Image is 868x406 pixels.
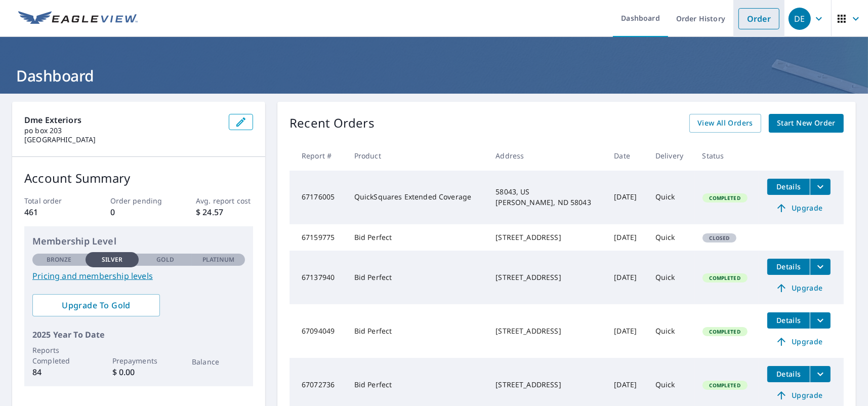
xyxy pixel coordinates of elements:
[24,169,253,187] p: Account Summary
[704,328,747,335] span: Completed
[47,255,72,264] p: Bronze
[773,336,824,348] span: Upgrade
[810,179,831,195] button: filesDropdownBtn-67176005
[495,187,598,207] div: 58043, US [PERSON_NAME], ND 58043
[606,224,647,251] td: [DATE]
[767,280,831,296] a: Upgrade
[346,224,488,251] td: Bid Perfect
[647,304,694,358] td: Quick
[487,141,606,171] th: Address
[110,195,168,206] p: Order pending
[704,382,747,389] span: Completed
[777,117,836,130] span: Start New Order
[773,315,804,325] span: Details
[495,326,598,336] div: [STREET_ADDRESS]
[773,182,804,191] span: Details
[32,234,245,248] p: Membership Level
[290,304,346,358] td: 67094049
[773,389,824,401] span: Upgrade
[773,369,804,379] span: Details
[346,141,488,171] th: Product
[694,141,760,171] th: Status
[32,366,86,378] p: 84
[110,206,168,218] p: 0
[290,171,346,224] td: 67176005
[290,141,346,171] th: Report #
[767,334,831,350] a: Upgrade
[112,355,166,366] p: Prepayments
[767,312,810,329] button: detailsBtn-67094049
[647,171,694,224] td: Quick
[810,259,831,275] button: filesDropdownBtn-67137940
[606,171,647,224] td: [DATE]
[290,251,346,304] td: 67137940
[196,195,253,206] p: Avg. report cost
[767,200,831,216] a: Upgrade
[647,141,694,171] th: Delivery
[346,251,488,304] td: Bid Perfect
[704,274,747,281] span: Completed
[290,224,346,251] td: 67159775
[767,259,810,275] button: detailsBtn-67137940
[704,194,747,201] span: Completed
[495,232,598,242] div: [STREET_ADDRESS]
[290,114,375,133] p: Recent Orders
[112,366,166,378] p: $ 0.00
[32,294,160,316] a: Upgrade To Gold
[24,135,221,144] p: [GEOGRAPHIC_DATA]
[606,251,647,304] td: [DATE]
[40,300,152,311] span: Upgrade To Gold
[767,366,810,382] button: detailsBtn-67072736
[689,114,761,133] a: View All Orders
[24,206,81,218] p: 461
[697,117,753,130] span: View All Orders
[346,171,488,224] td: QuickSquares Extended Coverage
[202,255,234,264] p: Platinum
[346,304,488,358] td: Bid Perfect
[32,329,245,341] p: 2025 Year To Date
[769,114,844,133] a: Start New Order
[32,345,86,366] p: Reports Completed
[156,255,174,264] p: Gold
[810,366,831,382] button: filesDropdownBtn-67072736
[767,387,831,403] a: Upgrade
[606,304,647,358] td: [DATE]
[738,8,779,29] a: Order
[32,270,245,282] a: Pricing and membership levels
[789,8,811,30] div: DE
[18,11,138,26] img: EV Logo
[495,272,598,282] div: [STREET_ADDRESS]
[773,262,804,271] span: Details
[192,356,245,367] p: Balance
[606,141,647,171] th: Date
[24,126,221,135] p: po box 203
[647,224,694,251] td: Quick
[810,312,831,329] button: filesDropdownBtn-67094049
[773,282,824,294] span: Upgrade
[647,251,694,304] td: Quick
[196,206,253,218] p: $ 24.57
[704,234,736,241] span: Closed
[495,380,598,390] div: [STREET_ADDRESS]
[24,195,81,206] p: Total order
[767,179,810,195] button: detailsBtn-67176005
[102,255,123,264] p: Silver
[24,114,221,126] p: dme exteriors
[12,65,856,86] h1: Dashboard
[773,202,824,214] span: Upgrade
